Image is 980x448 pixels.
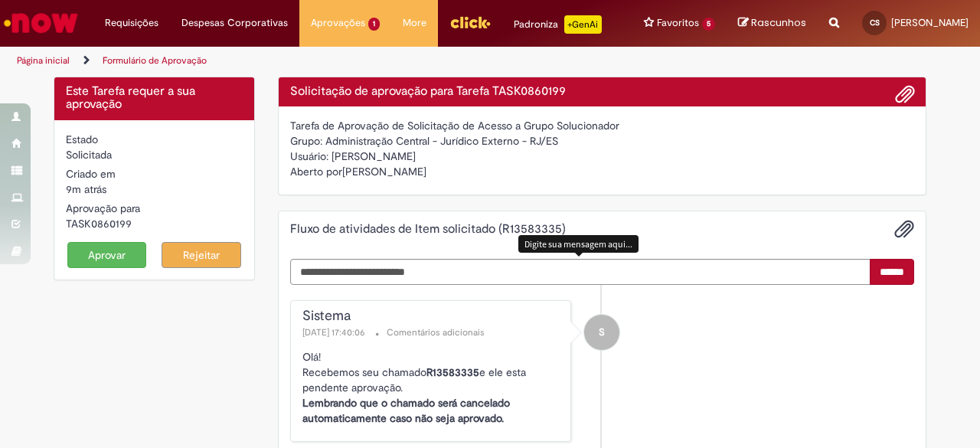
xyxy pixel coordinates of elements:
div: TASK0860199 [66,216,243,231]
span: Despesas Corporativas [181,15,288,31]
h2: Fluxo de atividades de Item solicitado (R13583335) Histórico de tíquete [290,223,566,237]
a: Rascunhos [738,16,806,31]
div: Grupo: Administração Central - Jurídico Externo - RJ/ES [290,133,915,149]
a: Formulário de Aprovação [103,54,207,67]
h4: Este Tarefa requer a sua aprovação [66,85,243,112]
span: Aprovações [311,15,365,31]
div: Sistema [302,309,563,324]
label: Criado em [66,166,116,181]
span: 5 [702,18,715,31]
label: Estado [66,132,98,147]
b: Lembrando que o chamado será cancelado automaticamente caso não seja aprovado. [302,396,510,425]
div: Padroniza [514,15,602,34]
div: [PERSON_NAME] [290,164,915,183]
span: Rascunhos [751,15,806,30]
span: Favoritos [657,15,699,31]
ul: Trilhas de página [11,47,642,75]
img: click_logo_yellow_360x200.png [449,11,491,34]
img: ServiceNow [2,8,80,38]
div: System [584,315,619,350]
textarea: Digite sua mensagem aqui... [290,259,871,284]
div: Solicitada [66,147,243,162]
div: Usuário: [PERSON_NAME] [290,149,915,164]
span: Requisições [105,15,158,31]
p: Olá! Recebemos seu chamado e ele esta pendente aprovação. [302,349,563,426]
label: Aprovação para [66,201,140,216]
b: R13583335 [426,365,479,379]
span: More [403,15,426,31]
div: Tarefa de Aprovação de Solicitação de Acesso a Grupo Solucionador [290,118,915,133]
label: Aberto por [290,164,342,179]
span: [DATE] 17:40:06 [302,326,368,338]
div: Digite sua mensagem aqui... [518,235,639,253]
h4: Solicitação de aprovação para Tarefa TASK0860199 [290,85,915,99]
time: 30/09/2025 17:40:05 [66,182,106,196]
span: 9m atrás [66,182,106,196]
button: Adicionar anexos [894,219,914,239]
button: Rejeitar [162,242,241,268]
p: +GenAi [564,15,602,34]
span: [PERSON_NAME] [891,16,969,29]
div: 30/09/2025 17:40:05 [66,181,243,197]
span: CS [870,18,880,28]
a: Página inicial [17,54,70,67]
span: S [599,314,605,351]
button: Aprovar [67,242,147,268]
span: 1 [368,18,380,31]
small: Comentários adicionais [387,326,485,339]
